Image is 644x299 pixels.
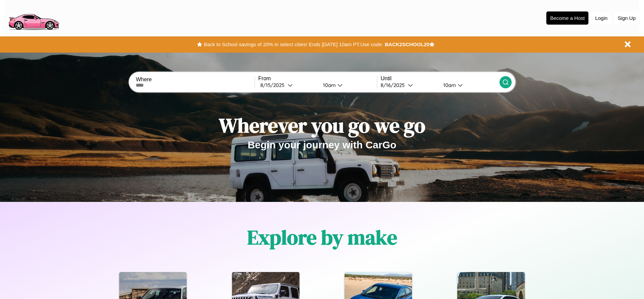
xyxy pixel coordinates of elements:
div: 10am [320,82,337,88]
div: 8 / 16 / 2025 [381,82,408,88]
div: 8 / 15 / 2025 [260,82,288,88]
b: BACK2SCHOOL20 [385,41,429,47]
button: Sign Up [614,12,639,24]
button: 8/15/2025 [258,82,318,89]
button: Back to School savings of 20% in select cities! Ends [DATE] 10am PT.Use code: [202,40,385,49]
button: 10am [438,82,499,89]
button: Login [592,12,611,24]
button: Become a Host [546,11,588,25]
div: 10am [440,82,458,88]
label: Until [381,76,499,82]
img: logo [5,3,62,32]
h1: Explore by make [247,223,397,251]
button: 10am [318,82,377,89]
label: Where [136,77,254,83]
label: From [258,76,377,82]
